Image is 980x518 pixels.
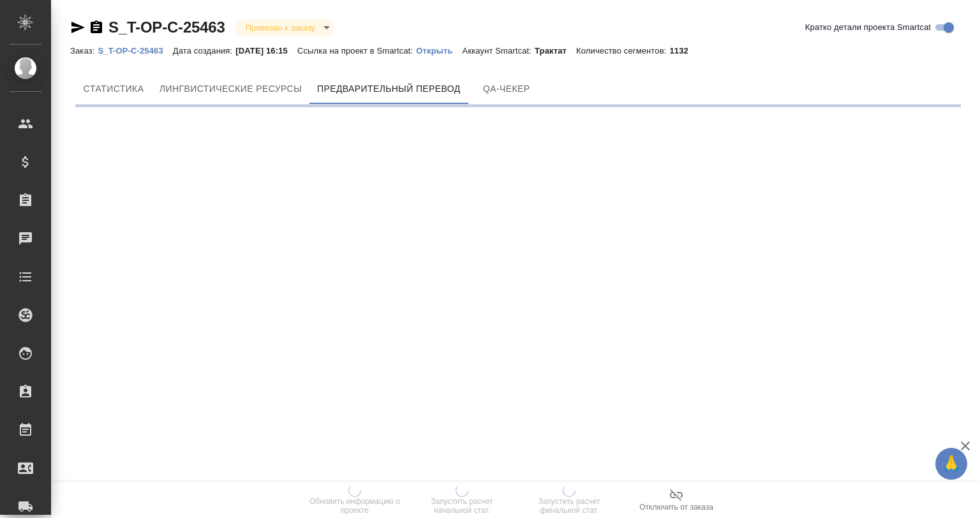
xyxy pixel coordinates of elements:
[242,22,319,33] button: Привязан к заказу
[576,46,669,56] p: Количество сегментов:
[935,448,967,480] button: 🙏
[416,45,462,56] a: Открыть
[173,46,235,56] p: Дата создания:
[669,46,697,56] p: 1132
[476,81,537,97] span: QA-чекер
[70,46,98,56] p: Заказ:
[108,18,225,36] a: S_T-OP-C-25463
[940,450,962,477] span: 🙏
[317,81,461,97] span: Предварительный перевод
[463,46,535,56] p: Аккаунт Smartcat:
[297,46,416,56] p: Ссылка на проект в Smartcat:
[160,81,302,97] span: Лингвистические ресурсы
[98,45,172,56] a: S_T-OP-C-25463
[235,46,297,56] p: [DATE] 16:15
[805,21,931,34] span: Кратко детали проекта Smartcat
[416,46,462,56] p: Открыть
[98,46,172,56] p: S_T-OP-C-25463
[70,20,85,35] button: Скопировать ссылку для ЯМессенджера
[89,20,104,35] button: Скопировать ссылку
[83,81,144,97] span: Cтатистика
[235,19,334,36] div: Привязан к заказу
[535,46,576,56] p: Трактат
